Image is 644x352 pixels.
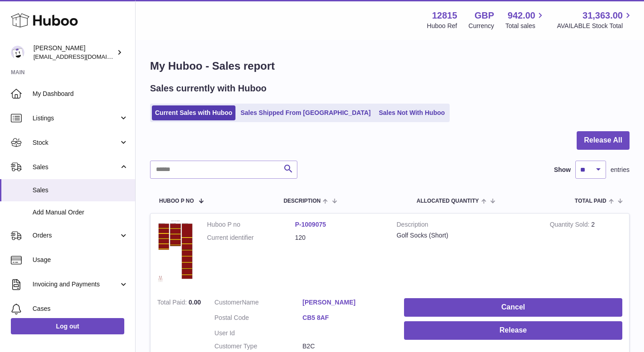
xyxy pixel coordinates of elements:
[207,233,295,242] dt: Current identifier
[508,10,535,22] span: 942.00
[505,10,545,30] a: 942.00 Total sales
[302,314,390,322] a: CB5 8AF
[215,314,303,324] dt: Postal Code
[33,231,119,240] span: Orders
[33,44,115,61] div: [PERSON_NAME]
[215,329,303,338] dt: User Id
[575,198,606,204] span: Total paid
[295,221,326,228] a: P-1009075
[152,105,235,120] a: Current Sales with Huboo
[33,163,119,171] span: Sales
[557,10,633,30] a: 31,363.00 AVAILABLE Stock Total
[157,299,188,308] strong: Total Paid
[475,10,494,22] strong: GBP
[557,22,633,30] span: AVAILABLE Stock Total
[611,166,630,174] span: entries
[33,114,119,123] span: Listings
[33,208,128,217] span: Add Manual Order
[215,342,303,351] dt: Customer Type
[295,233,383,242] dd: 120
[397,231,536,240] div: Golf Socks (Short)
[404,321,622,340] button: Release
[417,198,479,204] span: ALLOCATED Quantity
[215,299,242,306] span: Customer
[33,138,119,147] span: Stock
[577,131,630,150] button: Release All
[554,166,571,174] label: Show
[11,318,124,334] a: Log out
[302,298,390,307] a: [PERSON_NAME]
[33,280,119,289] span: Invoicing and Payments
[583,10,623,22] span: 31,363.00
[237,105,374,120] a: Sales Shipped From [GEOGRAPHIC_DATA]
[505,22,545,30] span: Total sales
[157,220,193,282] img: 128151725535180.jpeg
[33,90,128,98] span: My Dashboard
[150,59,630,73] h1: My Huboo - Sales report
[33,256,128,264] span: Usage
[397,220,536,231] strong: Description
[207,220,295,229] dt: Huboo P no
[215,298,303,309] dt: Name
[188,299,201,306] span: 0.00
[469,22,494,30] div: Currency
[159,198,194,204] span: Huboo P no
[376,105,448,120] a: Sales Not With Huboo
[543,214,629,291] td: 2
[33,186,128,195] span: Sales
[427,22,457,30] div: Huboo Ref
[302,342,390,351] dd: B2C
[150,82,267,95] h2: Sales currently with Huboo
[33,304,128,313] span: Cases
[432,10,457,22] strong: 12815
[550,221,591,230] strong: Quantity Sold
[11,46,24,59] img: shophawksclub@gmail.com
[283,198,320,204] span: Description
[404,298,622,317] button: Cancel
[33,53,133,60] span: [EMAIL_ADDRESS][DOMAIN_NAME]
